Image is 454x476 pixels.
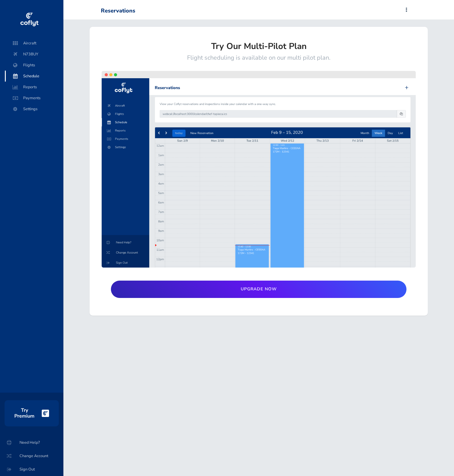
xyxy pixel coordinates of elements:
[19,11,39,29] img: coflyt logo
[11,103,57,114] span: Settings
[7,437,56,448] span: Need Help?
[14,408,34,419] h3: Try Premium
[94,64,423,275] img: scheduling-feature-b955b8628b97650542e1368ecd7d631e692edb949c50f9f79449599ebf041c99.png
[42,410,49,417] img: logo-cutout-36eb63279f07f6b8d7cd6768125e8e0981899f3e13feaf510bb36f52e68e4ab9.png
[11,49,57,60] span: N738UY
[11,93,57,103] span: Payments
[111,281,406,298] a: Upgrade Now
[11,38,57,49] span: Aircraft
[11,71,57,82] span: Schedule
[11,82,57,93] span: Reports
[7,464,56,475] span: Sign Out
[11,60,57,71] span: Flights
[7,450,56,461] span: Change Account
[101,8,135,14] div: Reservations
[94,41,423,52] h3: Try Our Multi-Pilot Plan
[94,54,423,61] h5: Flight scheduling is available on our multi pilot plan.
